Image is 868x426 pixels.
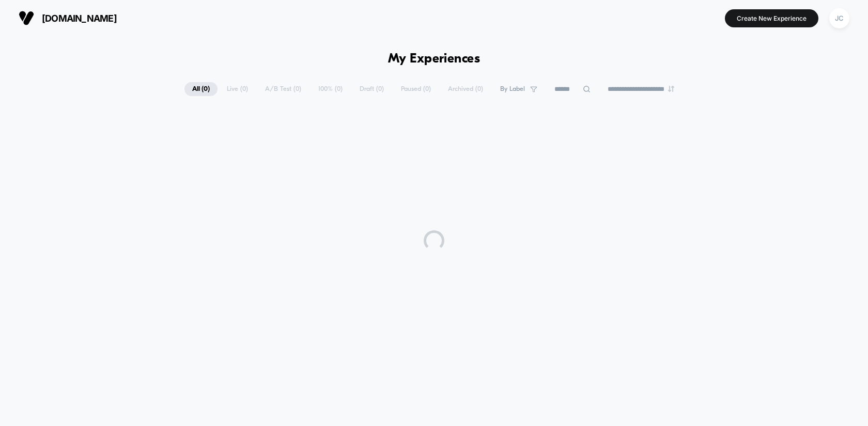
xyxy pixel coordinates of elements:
[388,52,481,67] h1: My Experiences
[725,9,818,27] button: Create New Experience
[668,86,674,92] img: end
[184,82,218,96] span: All ( 0 )
[16,10,120,26] button: [DOMAIN_NAME]
[19,10,34,26] img: Visually logo
[826,8,853,29] button: JC
[500,85,525,93] span: By Label
[829,8,849,28] div: JC
[42,13,117,24] span: [DOMAIN_NAME]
